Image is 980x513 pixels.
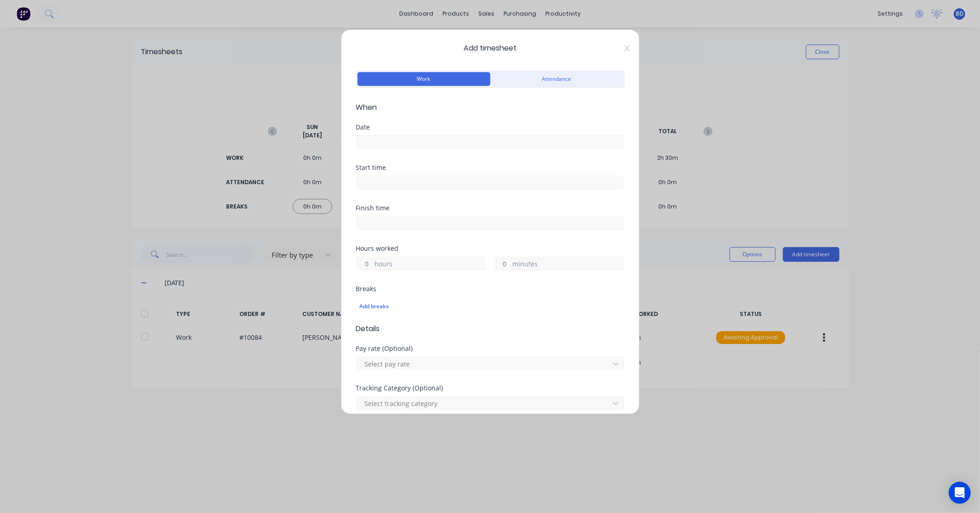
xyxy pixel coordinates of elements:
div: Breaks [356,286,624,292]
span: Details [356,323,624,334]
div: Pay rate (Optional) [356,345,624,352]
label: hours [375,259,486,271]
span: Add timesheet [356,43,624,54]
div: Open Intercom Messenger [949,482,971,504]
div: Tracking Category (Optional) [356,385,624,391]
button: Work [357,72,490,86]
input: 0 [494,257,510,271]
label: minutes [513,259,624,271]
span: When [356,102,624,113]
div: Date [356,124,624,130]
div: Add breaks [360,300,621,312]
div: Hours worked [356,245,624,252]
input: 0 [357,257,373,271]
div: Finish time [356,205,624,211]
div: Start time [356,164,624,171]
button: Attendance [490,72,623,86]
